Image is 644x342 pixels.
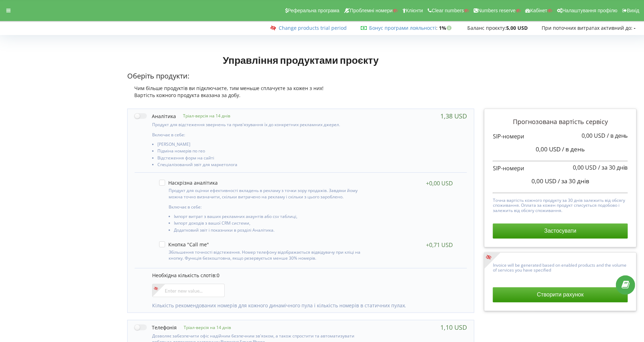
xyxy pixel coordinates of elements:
[176,113,230,119] p: Тріал-версія на 14 днів
[531,177,556,185] span: 0,00 USD
[152,132,367,138] p: Включає в себе:
[542,25,632,31] span: При поточних витратах активний до:
[159,241,209,247] label: Кнопка "Call me"
[169,249,365,261] p: Збільшення точності відстеження. Номер телефону відображається відвідувачу при кліці на кнопку. Ф...
[530,8,548,13] span: Кабінет
[493,164,628,172] p: SIP-номери
[169,187,365,199] p: Продукт для оцінки ефективності вкладень в рекламу з точки зору продажів. Завдяки йому можна точн...
[426,241,453,248] div: +0,71 USD
[157,156,367,162] li: Відстеження форм на сайті
[152,272,460,279] p: Необхідна кількість слотів:
[369,25,438,31] span: :
[152,302,460,309] p: Кількість рекомендованих номерів для кожного динамічного пула і кількість номерів в статичних пулах.
[279,25,347,31] a: Change products trial period
[174,228,365,234] li: Додатковий звіт і показники в розділі Аналітика.
[607,132,628,139] span: / в день
[573,164,597,171] span: 0,00 USD
[562,8,617,13] span: Налаштування профілю
[169,204,365,210] p: Включає в себе:
[157,149,367,155] li: Підміна номерів по гео
[439,25,453,31] strong: 1%
[493,196,628,213] p: Точна вартість кожного продукту за 30 днів залежить від обсягу споживання. Оплата за кожен продук...
[493,287,628,302] button: Створити рахунок
[152,284,225,297] input: Enter new value...
[157,142,367,149] li: [PERSON_NAME]
[634,25,636,31] strong: -
[127,92,474,99] div: Вартість кожного продукта вказана за добу.
[506,25,528,31] strong: 5,00 USD
[288,8,340,13] span: Реферальна програма
[174,221,365,227] li: Імпорт доходів з вашої CRM системи,
[493,224,628,238] button: Застосувати
[582,132,605,139] span: 0,00 USD
[159,180,218,186] label: Наскрізна аналітика
[127,54,474,66] h1: Управління продуктами проєкту
[558,177,589,185] span: / за 30 днів
[432,8,464,13] span: Clear numbers
[369,25,436,31] a: Бонус програми лояльності
[467,25,506,31] span: Баланс проєкту:
[440,112,467,119] div: 1,38 USD
[350,8,393,13] span: Проблемні номери
[135,324,177,331] label: Телефонія
[127,71,474,81] p: Оберіть продукти:
[157,162,367,169] li: Спеціалізований звіт для маркетолога
[135,112,176,120] label: Аналітика
[440,324,467,331] div: 1,10 USD
[152,122,367,128] p: Продукт для відстеження звернень та прив'язування їх до конкретних рекламних джерел.
[598,164,628,171] span: / за 30 днів
[174,214,365,221] li: Імпорт витрат з ваших рекламних акаунтів або csv таблиці,
[406,8,423,13] span: Клієнти
[127,85,474,92] div: Чим більше продуктів ви підключаєте, тим меньше сплачуєте за кожен з них!
[627,8,639,13] span: Вихід
[493,117,628,126] p: Прогнозована вартість сервісу
[562,145,585,153] span: / в день
[217,272,219,279] span: 0
[493,261,628,273] p: Invoice will be generated based on enabled products and the volume of services you have specified
[493,132,628,141] p: SIP-номери
[478,8,516,13] span: Numbers reserve
[426,180,453,187] div: +0,00 USD
[536,145,561,153] span: 0,00 USD
[177,324,231,330] p: Тріал-версія на 14 днів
